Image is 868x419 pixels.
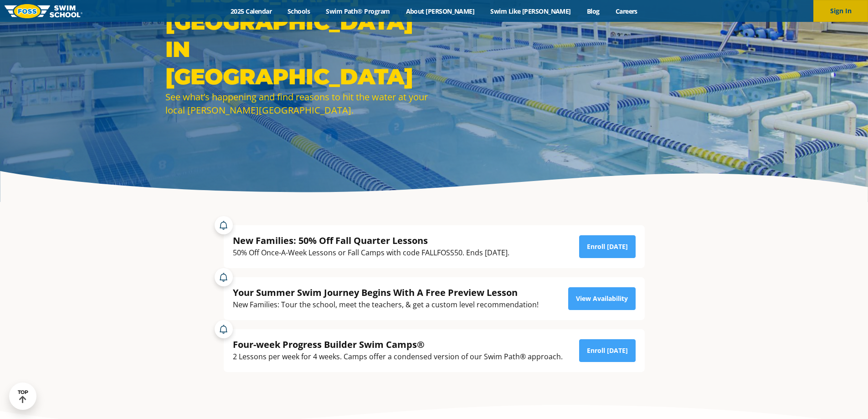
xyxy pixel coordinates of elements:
div: TOP [18,389,28,403]
a: 2025 Calendar [223,7,280,16]
div: 50% Off Once-A-Week Lessons or Fall Camps with code FALLFOSS50. Ends [DATE]. [233,247,509,259]
a: Swim Like [PERSON_NAME] [483,7,579,16]
a: Swim Path® Program [318,7,398,16]
a: Schools [280,7,318,16]
div: New Families: 50% Off Fall Quarter Lessons [233,234,509,247]
img: FOSS Swim School Logo [5,4,82,18]
a: About [PERSON_NAME] [398,7,483,16]
a: Enroll [DATE] [579,339,636,362]
a: View Availability [568,287,636,310]
a: Enroll [DATE] [579,235,636,258]
div: New Families: Tour the school, meet the teachers, & get a custom level recommendation! [233,299,539,311]
a: Careers [607,7,645,16]
div: 2 Lessons per week for 4 weeks. Camps offer a condensed version of our Swim Path® approach. [233,351,563,363]
div: Your Summer Swim Journey Begins With A Free Preview Lesson [233,286,539,299]
a: Blog [579,7,607,16]
div: Four-week Progress Builder Swim Camps® [233,338,563,351]
div: See what’s happening and find reasons to hit the water at your local [PERSON_NAME][GEOGRAPHIC_DATA]. [165,90,430,117]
